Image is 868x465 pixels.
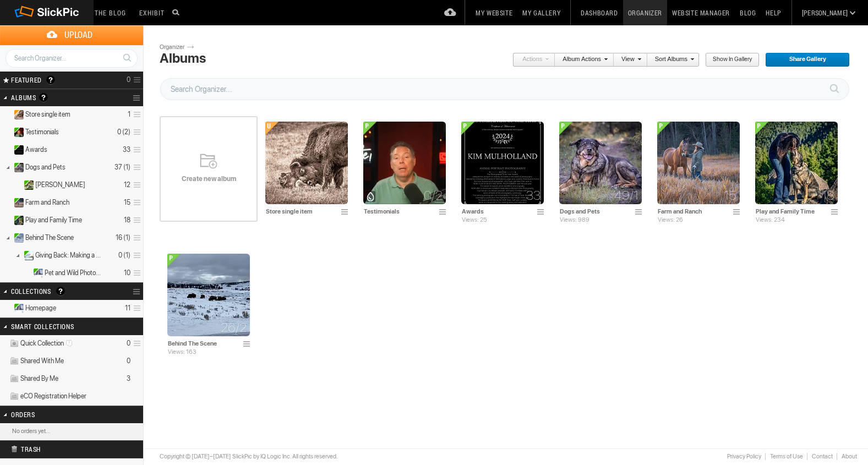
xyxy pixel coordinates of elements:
[25,145,47,154] span: Awards
[35,180,85,189] span: Reggie
[20,374,58,383] span: Shared By Me
[265,206,338,216] input: Store single item
[20,266,31,274] a: Expand
[6,49,138,68] input: Search Organizer...
[705,53,760,67] a: Show in Gallery
[11,441,113,457] h2: Trash
[555,53,608,67] a: Album Actions
[512,53,549,67] a: Actions
[12,428,51,435] b: No orders yet...
[20,392,86,401] span: eCO Registration Helper
[167,254,250,336] img: thumb.webp
[559,122,642,204] img: johnny-24.webp
[167,338,240,348] input: Behind The Scene
[657,206,730,216] input: Farm and Ranch
[9,163,24,172] ins: Public Album
[363,206,436,216] input: Testimonials
[1,198,12,206] a: Expand
[8,75,42,84] span: FEATURED
[25,198,69,207] span: Farm and Ranch
[20,339,76,348] span: Quick Collection
[13,25,143,45] span: Upload
[1,145,12,154] a: Expand
[29,269,43,278] ins: Public Album
[559,206,632,216] input: Dogs and Pets
[25,128,59,136] span: Testimonials
[25,304,56,313] span: Homepage
[160,174,258,183] span: Create new album
[171,6,184,19] input: Search photos on SlickPic...
[11,283,103,299] h2: Collections
[461,122,544,204] img: KIM_M.webp
[1,216,12,224] a: Expand
[9,128,24,137] ins: Public Album
[462,216,487,223] span: Views: 25
[1,110,12,118] a: Expand
[658,216,683,223] span: Views: 26
[614,191,638,200] span: 49/1
[647,53,694,67] a: Sort Albums
[424,191,443,200] span: 0/2
[221,323,247,332] span: 26/2
[11,178,21,186] a: Expand
[807,453,837,460] a: Contact
[9,145,24,155] ins: Public Album
[9,304,24,313] ins: Public Collection
[133,284,143,299] a: Collection Options
[11,318,103,335] h2: Smart Collections
[35,251,103,260] span: Giving Back: Making a Difference...
[9,216,24,225] ins: Public Album
[25,110,70,119] span: Store single item
[19,180,34,190] ins: Public Album
[25,233,74,242] span: Behind The Scene
[265,122,348,204] img: _Mother_and_Baby_Bison.webp
[20,357,64,365] span: Shared With Me
[9,110,24,119] ins: Unlisted Album
[765,453,807,460] a: Terms of Use
[614,53,641,67] a: View
[117,48,137,67] a: Search
[340,191,345,200] span: 1
[160,51,206,66] div: Albums
[560,216,589,223] span: Views: 989
[9,233,24,243] ins: Public Album
[11,89,103,106] h2: Albums
[168,348,196,355] span: Views: 163
[822,191,834,200] span: 18
[461,206,534,216] input: Awards
[837,453,857,460] a: About
[25,216,82,225] span: Play and Family Time
[1,128,12,136] a: Expand
[765,53,842,67] span: Share Gallery
[11,406,103,423] h2: Orders
[10,248,25,262] a: Collapse
[45,269,102,277] span: Pet and Wild Photography
[756,216,785,223] span: Views: 234
[722,453,765,460] a: Privacy Policy
[25,163,65,172] span: Dogs and Pets
[755,122,838,204] img: Anywhere_is_a_good_time_for_a_dog_kiss%21.webp
[705,53,752,67] span: Show in Gallery
[1,304,12,312] a: Expand
[363,122,446,204] img: thumb.webp
[724,191,736,200] span: 15
[9,198,24,207] ins: Public Album
[755,206,828,216] input: Play and Family Time
[657,122,740,204] img: horse_in_field.webp
[9,339,19,348] img: ico_album_quick.png
[9,374,19,384] img: ico_album_coll.png
[160,452,338,461] div: Copyright © [DATE]–[DATE] SlickPic by IQ Logic Inc. All rights reserved.
[9,357,19,366] img: ico_album_coll.png
[526,191,541,200] span: 33
[19,251,34,260] ins: Public Album
[9,392,19,401] img: ico_album_coll.png
[160,78,849,100] input: Search Organizer...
